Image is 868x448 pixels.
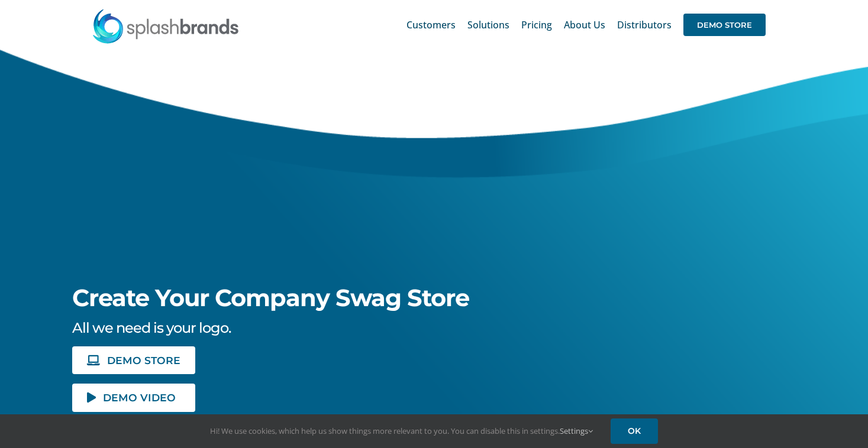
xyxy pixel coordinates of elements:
span: Customers [406,20,456,30]
span: DEMO STORE [107,355,180,365]
a: Settings [560,426,593,436]
span: About Us [564,20,605,30]
img: SplashBrands.com Logo [92,8,240,44]
span: Solutions [467,20,509,30]
a: Customers [406,6,456,44]
span: Pricing [521,20,552,30]
span: Hi! We use cookies, which help us show things more relevant to you. You can disable this in setti... [210,426,593,436]
a: DEMO STORE [72,346,195,374]
a: Distributors [617,6,672,44]
a: OK [611,418,658,444]
a: DEMO STORE [683,6,766,44]
span: DEMO VIDEO [103,392,176,402]
nav: Main Menu [406,6,766,44]
span: Distributors [617,20,672,30]
span: All we need is your logo. [72,319,231,336]
span: Create Your Company Swag Store [72,283,469,312]
a: Pricing [521,6,552,44]
span: DEMO STORE [683,14,766,36]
